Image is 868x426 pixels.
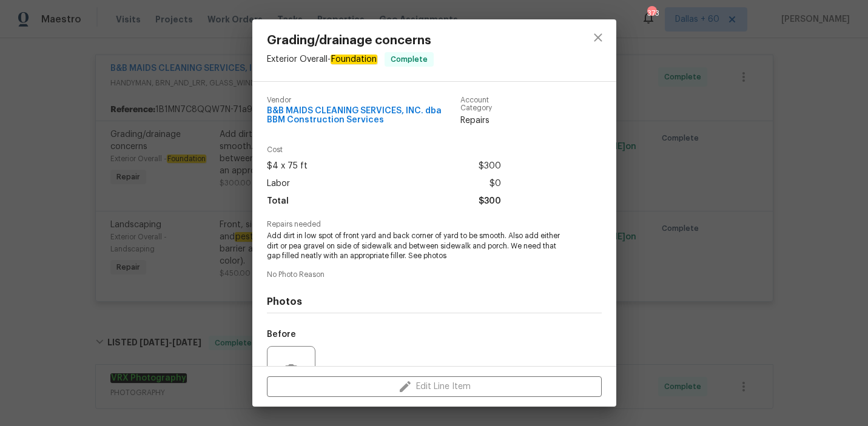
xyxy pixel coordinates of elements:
[584,23,613,52] button: close
[460,115,501,127] span: Repairs
[267,158,308,175] span: $4 x 75 ft
[460,96,501,112] span: Account Category
[647,7,656,19] div: 373
[267,330,296,339] h5: Before
[267,221,602,228] span: Repairs needed
[267,146,501,154] span: Cost
[479,158,501,175] span: $300
[267,175,290,193] span: Labor
[331,55,377,64] em: Foundation
[479,193,501,210] span: $300
[267,296,602,308] h4: Photos
[267,55,377,64] span: Exterior Overall -
[267,231,568,261] span: Add dirt in low spot of front yard and back corner of yard to be smooth. Also add either dirt or ...
[386,53,432,65] span: Complete
[490,175,501,193] span: $0
[267,193,289,210] span: Total
[267,271,602,279] span: No Photo Reason
[267,107,460,125] span: B&B MAIDS CLEANING SERVICES, INC. dba BBM Construction Services
[267,96,460,104] span: Vendor
[267,34,434,47] span: Grading/drainage concerns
